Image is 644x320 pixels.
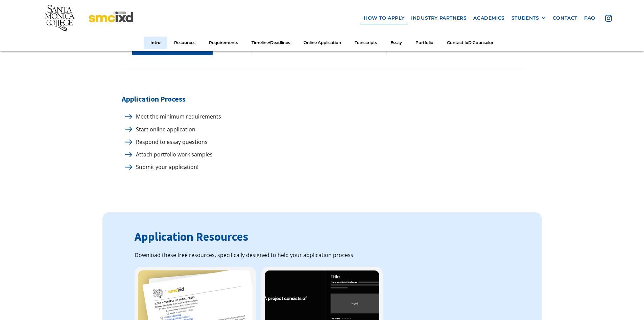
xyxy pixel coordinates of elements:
[135,251,510,260] div: Download these free resources, specifically designed to help your application process.
[511,15,546,21] div: STUDENTS
[133,163,198,172] p: Submit your application!
[511,15,539,21] div: STUDENTS
[133,112,221,121] p: Meet the minimum requirements
[45,5,133,31] img: Santa Monica College - SMC IxD logo
[581,12,599,24] a: faq
[167,37,202,49] a: Resources
[360,12,408,24] a: how to apply
[144,37,167,49] a: Intro
[384,37,409,49] a: Essay
[245,37,297,49] a: Timeline/Deadlines
[440,37,500,49] a: Contact IxD Counselor
[409,37,440,49] a: Portfolio
[133,137,208,147] p: Respond to essay questions
[470,12,508,24] a: Academics
[133,150,213,159] p: Attach portfolio work samples
[549,12,581,24] a: contact
[605,15,612,22] img: icon - instagram
[122,93,522,105] h5: Application Process
[133,125,195,134] p: Start online application
[297,37,348,49] a: Online Application
[202,37,245,49] a: Requirements
[135,229,510,245] h3: Application Resources
[408,12,470,24] a: industry partners
[348,37,384,49] a: Transcripts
